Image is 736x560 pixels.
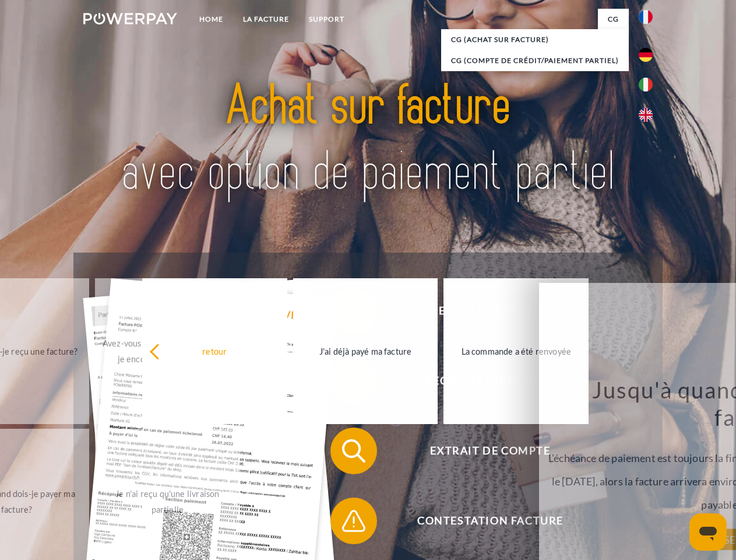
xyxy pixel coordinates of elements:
[299,9,354,30] a: Support
[347,428,633,474] span: Extrait de compte
[95,278,240,424] a: Avez-vous reçu mes paiements, ai-je encore un solde ouvert?
[639,108,653,122] img: en
[339,506,368,535] img: qb_warning.svg
[300,343,431,359] div: J'ai déjà payé ma facture
[450,343,582,359] div: La commande a été renvoyée
[102,486,233,517] div: Je n'ai reçu qu'une livraison partielle
[111,56,625,223] img: title-powerpay_fr.svg
[149,343,280,359] div: retour
[339,436,368,466] img: qb_search.svg
[83,13,177,24] img: logo-powerpay-white.svg
[330,498,633,544] button: Contestation Facture
[639,78,653,92] img: it
[639,48,653,62] img: de
[189,9,233,30] a: Home
[441,29,629,50] a: CG (achat sur facture)
[102,335,233,367] div: Avez-vous reçu mes paiements, ai-je encore un solde ouvert?
[233,9,299,30] a: LA FACTURE
[639,10,653,24] img: fr
[330,428,633,474] button: Extrait de compte
[598,9,629,30] a: CG
[441,50,629,71] a: CG (Compte de crédit/paiement partiel)
[347,498,633,544] span: Contestation Facture
[689,513,727,551] iframe: Bouton de lancement de la fenêtre de messagerie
